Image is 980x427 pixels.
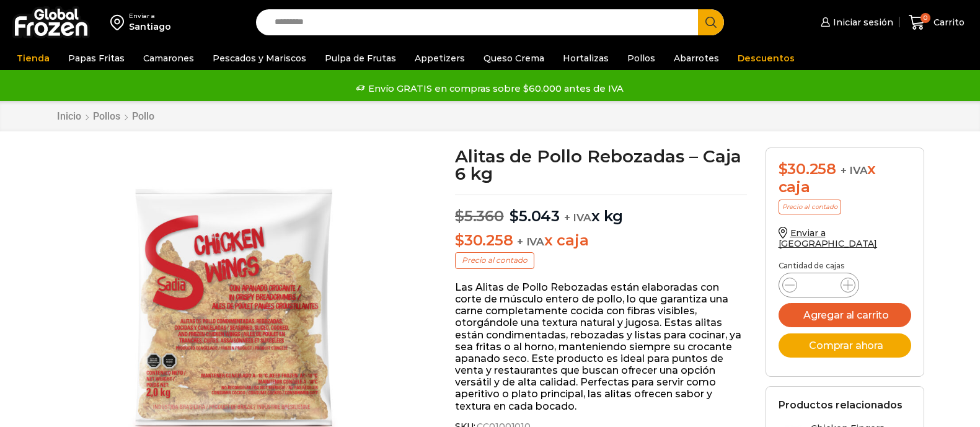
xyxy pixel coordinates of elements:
span: $ [510,207,519,225]
h2: Productos relacionados [779,399,903,411]
span: Carrito [930,16,965,29]
a: Camarones [137,46,200,70]
span: $ [779,160,788,178]
a: Pescados y Mariscos [206,46,312,70]
p: Las Alitas de Pollo Rebozadas están elaboradas con corte de músculo entero de pollo, lo que garan... [455,281,747,412]
p: Precio al contado [779,200,841,214]
span: + IVA [841,164,868,177]
a: Pollo [131,110,155,122]
nav: Breadcrumb [56,110,155,122]
h1: Alitas de Pollo Rebozadas – Caja 6 kg [455,147,747,182]
a: Enviar a [GEOGRAPHIC_DATA] [779,227,878,249]
span: + IVA [564,211,591,224]
img: address-field-icon.svg [110,12,129,33]
a: Pollos [621,46,661,70]
span: $ [455,231,464,249]
bdi: 5.043 [510,207,560,225]
bdi: 30.258 [455,231,513,249]
div: Santiago [129,20,171,33]
input: Product quantity [807,276,831,294]
button: Agregar al carrito [779,303,911,327]
p: Precio al contado [455,252,534,268]
a: Iniciar sesión [818,10,893,35]
span: + IVA [517,236,544,248]
a: 0 Carrito [906,8,968,37]
div: x caja [779,161,911,196]
a: Tienda [11,46,56,70]
span: 0 [920,13,930,23]
a: Hortalizas [557,46,615,70]
p: Cantidad de cajas [779,262,911,270]
a: Pollos [92,110,121,122]
a: Abarrotes [668,46,725,70]
span: $ [455,207,464,225]
a: Pulpa de Frutas [319,46,402,70]
span: Iniciar sesión [830,16,893,29]
bdi: 5.360 [455,207,504,225]
p: x kg [455,195,747,226]
button: Search button [698,9,724,35]
button: Comprar ahora [779,333,911,358]
a: Inicio [56,110,82,122]
a: Papas Fritas [62,46,131,70]
div: Enviar a [129,12,171,20]
a: Queso Crema [477,46,550,70]
bdi: 30.258 [779,160,836,178]
a: Appetizers [408,46,471,70]
a: Descuentos [731,46,801,70]
p: x caja [455,232,747,250]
